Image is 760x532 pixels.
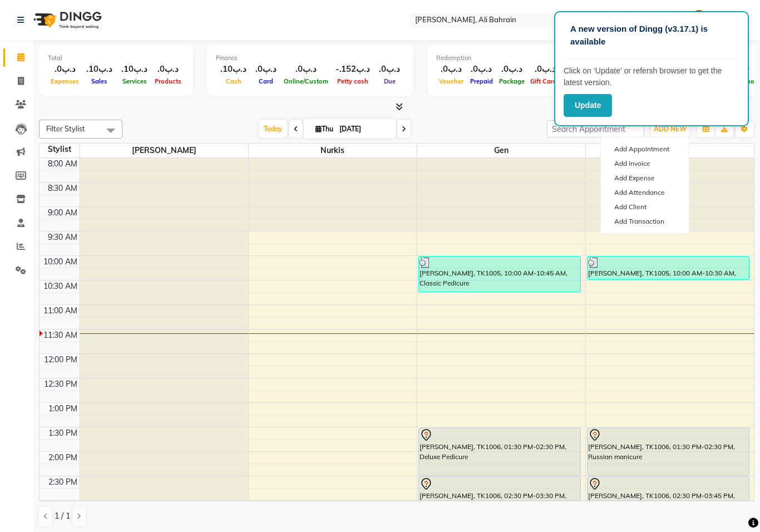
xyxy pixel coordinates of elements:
[249,144,417,157] span: Nurkis
[46,158,80,170] div: 8:00 AM
[152,77,184,85] span: Products
[223,77,244,85] span: Cash
[651,121,689,137] button: ADD NEW
[88,77,110,85] span: Sales
[419,257,580,292] div: [PERSON_NAME], TK1005, 10:00 AM-10:45 AM, Classic Pedicure
[120,77,150,85] span: Services
[216,63,251,76] div: .د.ب10
[46,231,80,243] div: 9:30 AM
[601,156,689,171] a: Add Invoice
[259,120,287,137] span: Today
[313,125,336,133] span: Thu
[46,207,80,219] div: 9:00 AM
[42,354,80,366] div: 12:00 PM
[689,10,709,29] img: Admin
[496,77,527,85] span: Package
[82,63,117,76] div: .د.ب10
[117,63,152,76] div: .د.ب10
[46,427,80,439] div: 1:30 PM
[496,63,527,76] div: .د.ب0
[570,23,733,48] p: A new version of Dingg (v3.17.1) is available
[588,257,749,279] div: [PERSON_NAME], TK1005, 10:00 AM-10:30 AM, Classic Manicure
[80,144,248,157] span: [PERSON_NAME]
[588,428,749,475] div: [PERSON_NAME], TK1006, 01:30 PM-02:30 PM, Russian manicure
[281,63,331,76] div: .د.ب0
[281,77,331,85] span: Online/Custom
[41,305,80,317] div: 11:00 AM
[601,185,689,200] a: Add Attendance
[256,77,276,85] span: Card
[46,476,80,488] div: 2:30 PM
[216,53,404,63] div: Finance
[419,477,580,524] div: [PERSON_NAME], TK1006, 02:30 PM-03:30 PM, Deluxe Pedicure
[46,124,85,133] span: Filter Stylist
[152,63,184,76] div: .د.ب0
[41,280,80,292] div: 10:30 AM
[601,142,689,156] button: Add Appointment
[41,256,80,268] div: 10:00 AM
[55,510,70,522] span: 1 / 1
[41,329,80,341] div: 11:30 AM
[48,77,82,85] span: Expenses
[381,77,398,85] span: Due
[467,77,496,85] span: Prepaid
[46,403,80,415] div: 1:00 PM
[336,121,392,137] input: 2025-09-04
[331,63,374,76] div: -.د.ب152
[46,452,80,464] div: 2:00 PM
[48,53,184,63] div: Total
[436,63,466,76] div: .د.ب0
[564,94,612,117] button: Update
[334,77,371,85] span: Petty cash
[436,77,466,85] span: Voucher
[374,63,404,76] div: .د.ب0
[40,144,80,155] div: Stylist
[547,120,644,137] input: Search Appointment
[654,125,687,133] span: ADD NEW
[417,144,585,157] span: Gen
[601,171,689,185] a: Add Expense
[564,65,739,88] p: Click on ‘Update’ or refersh browser to get the latest version.
[28,4,105,36] img: logo
[601,214,689,229] a: Add Transaction
[527,77,563,85] span: Gift Cards
[48,63,82,76] div: .د.ب0
[419,428,580,475] div: [PERSON_NAME], TK1006, 01:30 PM-02:30 PM, Deluxe Pedicure
[46,183,80,194] div: 8:30 AM
[42,378,80,390] div: 12:30 PM
[586,144,754,157] span: Gohainna
[436,53,593,63] div: Redemption
[251,63,281,76] div: .د.ب0
[601,200,689,214] a: Add Client
[466,63,496,76] div: .د.ب0
[527,63,563,76] div: .د.ب0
